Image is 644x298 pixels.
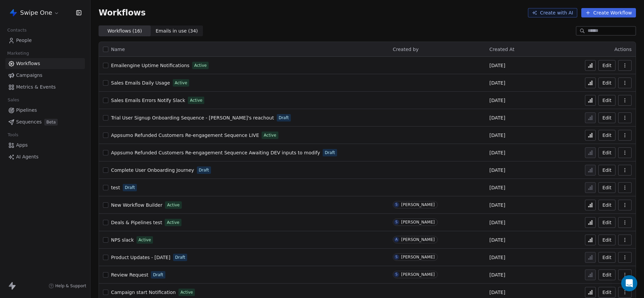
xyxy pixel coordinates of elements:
span: Trial User Signup Onboarding Sequence - [PERSON_NAME]'s reachout [111,115,274,120]
div: [PERSON_NAME] [401,220,435,225]
span: Sales Emails Daily Usage [111,80,170,86]
button: Edit [598,165,615,176]
span: [DATE] [489,237,505,243]
span: [DATE] [489,184,505,191]
span: Pipelines [16,107,37,114]
span: People [16,37,32,44]
button: Edit [598,95,615,106]
span: Draft [199,167,209,173]
span: [DATE] [489,62,505,69]
a: Deals & Pipelines test [111,219,162,226]
span: [DATE] [489,219,505,226]
span: Contacts [4,25,30,35]
span: Created by [393,47,419,52]
button: Edit [598,287,615,298]
span: Beta [44,119,58,126]
a: Campaign start Notification [111,289,176,296]
div: [PERSON_NAME] [401,237,435,242]
span: Active [167,219,179,226]
a: Review Request [111,271,148,278]
span: AI Agents [16,153,39,160]
button: Edit [598,269,615,280]
a: Complete User Onboarding Journey [111,167,194,173]
button: Edit [598,130,615,141]
span: Active [175,80,187,86]
div: [PERSON_NAME] [401,202,435,207]
button: Edit [598,200,615,210]
button: Edit [598,78,615,88]
a: Appsumo Refunded Customers Re-engagement Sequence Awaiting DEV inputs to modify [111,149,320,156]
span: Review Request [111,272,148,278]
a: Appsumo Refunded Customers Re-engagement Sequence LIVE [111,132,259,139]
span: Active [264,132,276,138]
span: Active [167,202,179,208]
span: Swipe One [20,8,52,17]
span: [DATE] [489,97,505,104]
button: Edit [598,112,615,123]
div: [PERSON_NAME] [401,255,435,259]
span: Draft [279,115,289,121]
span: Campaigns [16,72,42,79]
a: Product Updates - [DATE] [111,254,170,261]
button: Create with AI [528,8,577,17]
button: Edit [598,217,615,228]
span: Apps [16,142,28,149]
button: Create Workflow [581,8,636,17]
a: New Workflow Builder [111,202,162,208]
span: Actions [614,47,632,52]
span: Emails in use ( 34 ) [156,28,198,35]
span: Complete User Onboarding Journey [111,167,194,173]
span: Sales [5,95,22,105]
div: S [395,272,397,277]
div: S [395,254,397,260]
span: Draft [325,150,335,156]
a: SequencesBeta [5,116,85,128]
a: Trial User Signup Onboarding Sequence - [PERSON_NAME]'s reachout [111,114,274,121]
a: Edit [598,235,615,245]
a: Pipelines [5,105,85,116]
span: [DATE] [489,114,505,121]
button: Edit [598,182,615,193]
span: Draft [175,254,185,260]
div: A [395,237,398,242]
a: test [111,184,120,191]
div: [PERSON_NAME] [401,272,435,277]
span: NPS slack [111,237,134,243]
button: Edit [598,147,615,158]
button: Edit [598,60,615,71]
img: Swipe%20One%20Logo%201-1.svg [9,9,17,17]
span: Name [111,46,125,53]
span: Appsumo Refunded Customers Re-engagement Sequence Awaiting DEV inputs to modify [111,150,320,155]
span: Sequences [16,118,42,126]
button: Swipe One [8,7,61,18]
a: Metrics & Events [5,82,85,93]
span: Active [194,62,207,68]
span: Deals & Pipelines test [111,220,162,225]
span: Created At [489,47,515,52]
a: Emailengine Uptime Notifications [111,62,190,69]
span: Marketing [4,48,32,58]
span: [DATE] [489,149,505,156]
a: NPS slack [111,237,134,243]
span: Tools [5,130,21,140]
span: [DATE] [489,254,505,261]
span: [DATE] [489,80,505,86]
div: S [395,202,397,207]
span: [DATE] [489,132,505,139]
a: Edit [598,252,615,263]
div: Open Intercom Messenger [621,275,637,291]
span: Active [139,237,151,243]
span: [DATE] [489,167,505,173]
span: Campaign start Notification [111,290,176,295]
a: People [5,35,85,46]
span: Appsumo Refunded Customers Re-engagement Sequence LIVE [111,133,259,138]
